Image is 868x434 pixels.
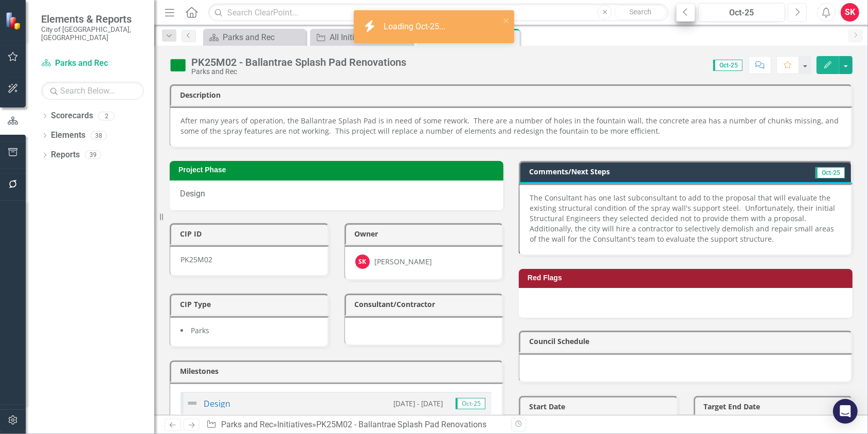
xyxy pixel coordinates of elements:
[698,3,785,22] button: Oct-25
[180,189,205,198] span: Design
[206,31,303,44] a: Parks and Rec
[5,12,23,30] img: ClearPoint Strategy
[316,420,486,429] div: PK25M02 - Ballantrae Splash Pad Renovations
[355,230,497,238] h3: Owner
[51,130,85,141] a: Elements
[704,403,846,410] h3: Target End Date
[206,419,503,431] div: » »
[41,25,144,42] small: City of [GEOGRAPHIC_DATA], [GEOGRAPHIC_DATA]
[180,255,212,264] span: PK25M02
[204,398,230,409] a: Design
[277,420,312,429] a: Initiatives
[530,193,841,244] p: The Consultant has one last subconsultant to add to the proposal that will evaluate the existing ...
[180,367,497,375] h3: Milestones
[833,399,858,424] div: Open Intercom Messenger
[816,167,845,178] span: Oct-25
[529,337,846,345] h3: Council Schedule
[456,398,485,409] span: Oct-25
[713,60,743,71] span: Oct-25
[529,168,759,175] h3: Comments/Next Steps
[180,116,841,136] p: After many years of operation, the Ballantrae Splash Pad is in need of some rework. There are a n...
[528,274,847,282] h3: Red Flags
[375,257,432,267] div: [PERSON_NAME]
[529,403,672,410] h3: Start Date
[393,399,443,408] small: [DATE] - [DATE]
[629,8,652,16] span: Search
[355,255,370,269] div: SK
[186,397,198,409] img: Not Defined
[208,4,668,22] input: Search ClearPoint...
[91,131,107,140] div: 38
[170,57,186,74] img: On Target
[614,5,666,20] button: Search
[178,166,498,174] h3: Project Phase
[503,14,510,26] button: close
[180,91,846,99] h3: Description
[191,325,209,335] span: Parks
[41,58,144,69] a: Parks and Rec
[51,110,93,122] a: Scorecards
[355,300,497,308] h3: Consultant/Contractor
[191,68,406,76] div: Parks and Rec
[223,31,303,44] div: Parks and Rec
[180,300,322,308] h3: CIP Type
[221,420,273,429] a: Parks and Rec
[41,13,144,25] span: Elements & Reports
[85,151,101,159] div: 39
[98,112,115,120] div: 2
[841,3,859,22] button: SK
[384,21,448,33] div: Loading Oct-25...
[180,230,322,238] h3: CIP ID
[41,82,144,100] input: Search Below...
[51,149,80,161] a: Reports
[330,31,410,44] div: All Initiatives
[191,57,406,68] div: PK25M02 - Ballantrae Splash Pad Renovations
[702,7,782,19] div: Oct-25
[313,31,410,44] a: All Initiatives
